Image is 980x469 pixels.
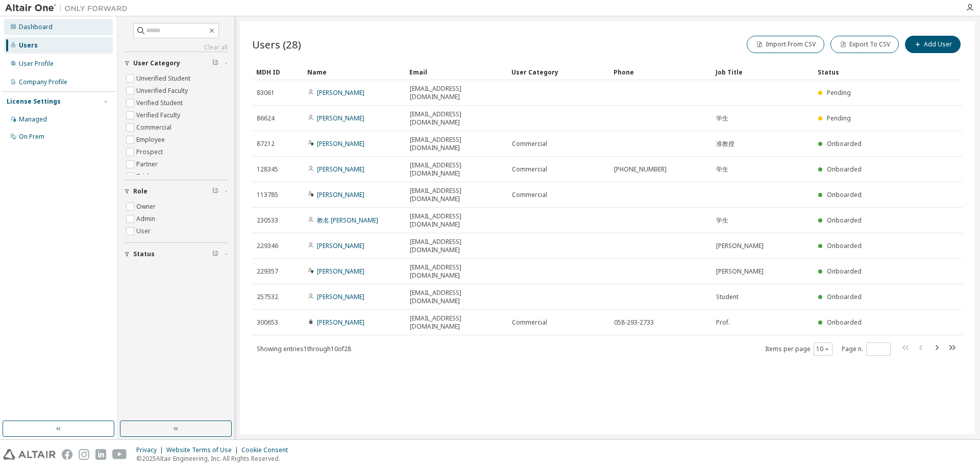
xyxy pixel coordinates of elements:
[827,318,862,327] span: Onboarded
[133,59,180,67] span: User Category
[827,114,851,122] span: Pending
[257,344,351,353] span: Showing entries 1 through 10 of 28
[827,292,862,301] span: Onboarded
[112,449,127,460] img: youtube.svg
[136,213,157,225] label: Admin
[716,140,734,148] span: 准教授
[257,293,278,301] span: 257532
[19,41,38,50] div: Users
[512,318,547,327] span: Commercial
[257,267,278,276] span: 229357
[257,191,278,199] span: 113785
[614,165,667,174] span: [PHONE_NUMBER]
[79,449,89,460] img: instagram.svg
[257,242,278,250] span: 229346
[124,180,228,203] button: Role
[95,449,106,460] img: linkedin.svg
[257,140,275,148] span: 87212
[716,64,810,80] div: Job Title
[716,216,728,225] span: 学生
[409,64,503,80] div: Email
[410,85,503,101] span: [EMAIL_ADDRESS][DOMAIN_NAME]
[512,165,547,174] span: Commercial
[827,241,862,250] span: Onboarded
[410,187,503,203] span: [EMAIL_ADDRESS][DOMAIN_NAME]
[716,293,739,301] span: Student
[257,216,278,225] span: 230533
[716,165,728,174] span: 学生
[257,114,275,122] span: 86624
[827,139,862,148] span: Onboarded
[614,318,654,327] span: 058-293-2733
[317,190,364,199] a: [PERSON_NAME]
[136,454,294,463] p: © 2025 Altair Engineering, Inc. All Rights Reserved.
[410,314,503,331] span: [EMAIL_ADDRESS][DOMAIN_NAME]
[511,64,605,80] div: User Category
[136,97,185,109] label: Verified Student
[136,158,160,170] label: Partner
[136,72,192,85] label: Unverified Student
[747,36,824,53] button: Import From CSV
[410,263,503,280] span: [EMAIL_ADDRESS][DOMAIN_NAME]
[842,342,891,356] span: Page n.
[317,267,364,276] a: [PERSON_NAME]
[716,267,764,276] span: [PERSON_NAME]
[410,289,503,305] span: [EMAIL_ADDRESS][DOMAIN_NAME]
[827,165,862,174] span: Onboarded
[765,342,832,356] span: Items per page
[317,139,364,148] a: [PERSON_NAME]
[5,3,133,13] img: Altair One
[512,191,547,199] span: Commercial
[410,161,503,178] span: [EMAIL_ADDRESS][DOMAIN_NAME]
[136,446,166,454] div: Privacy
[410,238,503,254] span: [EMAIL_ADDRESS][DOMAIN_NAME]
[716,318,730,327] span: Prof.
[317,216,378,225] a: 教名 [PERSON_NAME]
[257,165,278,174] span: 128345
[133,250,155,258] span: Status
[827,267,862,276] span: Onboarded
[252,37,301,52] span: Users (28)
[136,146,165,158] label: Prospect
[166,446,241,454] div: Website Terms of Use
[136,170,151,183] label: Trial
[241,446,294,454] div: Cookie Consent
[830,36,899,53] button: Export To CSV
[410,110,503,127] span: [EMAIL_ADDRESS][DOMAIN_NAME]
[133,187,148,195] span: Role
[827,190,862,199] span: Onboarded
[136,109,182,121] label: Verified Faculty
[212,187,218,195] span: Clear filter
[317,241,364,250] a: [PERSON_NAME]
[307,64,401,80] div: Name
[816,345,830,353] button: 10
[136,225,153,237] label: User
[136,134,167,146] label: Employee
[19,60,54,68] div: User Profile
[410,212,503,229] span: [EMAIL_ADDRESS][DOMAIN_NAME]
[827,216,862,225] span: Onboarded
[19,115,47,124] div: Managed
[818,64,901,80] div: Status
[62,449,72,460] img: facebook.svg
[614,64,707,80] div: Phone
[212,250,218,258] span: Clear filter
[827,88,851,97] span: Pending
[124,52,228,75] button: User Category
[19,78,67,86] div: Company Profile
[317,318,364,327] a: [PERSON_NAME]
[317,114,364,122] a: [PERSON_NAME]
[410,136,503,152] span: [EMAIL_ADDRESS][DOMAIN_NAME]
[905,36,961,53] button: Add User
[19,133,44,141] div: On Prem
[124,43,228,52] a: Clear all
[317,165,364,174] a: [PERSON_NAME]
[256,64,299,80] div: MDH ID
[716,242,764,250] span: [PERSON_NAME]
[716,114,728,122] span: 学生
[257,318,278,327] span: 300653
[136,201,158,213] label: Owner
[124,243,228,265] button: Status
[136,85,190,97] label: Unverified Faculty
[317,88,364,97] a: [PERSON_NAME]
